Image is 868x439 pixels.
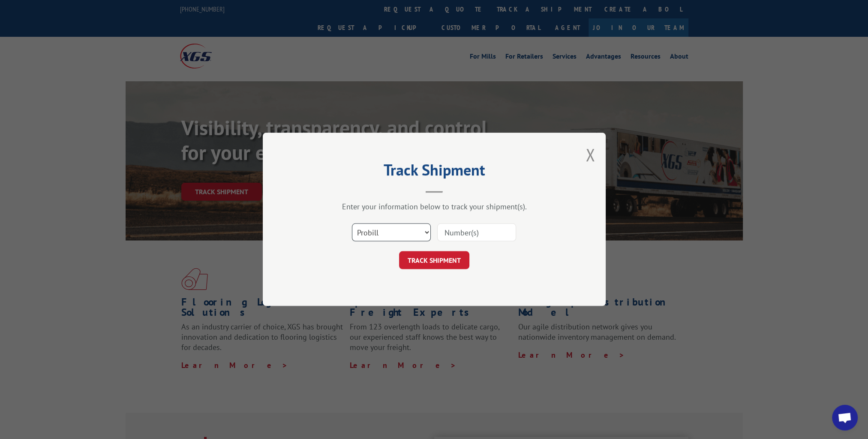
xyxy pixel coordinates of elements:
[832,405,858,430] div: Open chat
[306,164,563,180] h2: Track Shipment
[306,202,563,212] div: Enter your information below to track your shipment(s).
[586,143,595,166] button: Close modal
[399,252,469,270] button: TRACK SHIPMENT
[437,224,516,242] input: Number(s)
